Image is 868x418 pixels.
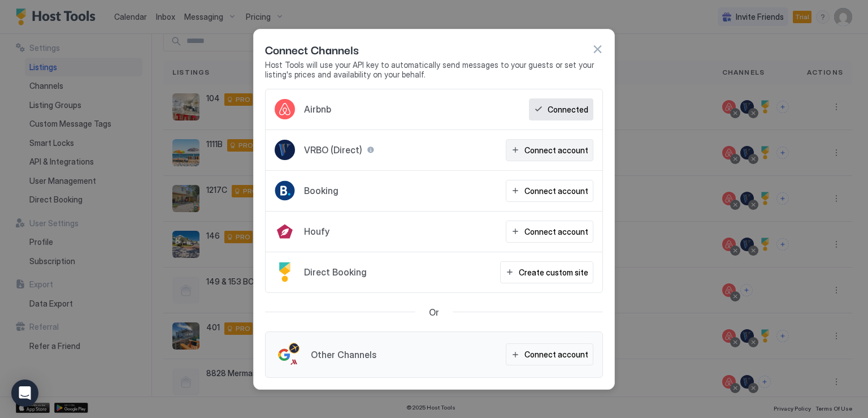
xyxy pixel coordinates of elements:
[500,261,593,283] button: Create custom site
[429,307,439,318] span: Or
[524,185,588,197] div: Connect account
[265,41,359,58] span: Connect Channels
[304,266,367,278] span: Direct Booking
[506,139,593,161] button: Connect account
[304,104,331,115] span: Airbnb
[529,98,593,120] button: Connected
[548,104,588,115] div: Connected
[506,180,593,202] button: Connect account
[304,144,362,156] span: VRBO (Direct)
[11,380,38,407] div: Open Intercom Messenger
[519,266,588,278] div: Create custom site
[524,348,588,360] div: Connect account
[265,60,603,80] span: Host Tools will use your API key to automatically send messages to your guests or set your listin...
[524,144,588,156] div: Connect account
[506,221,593,243] button: Connect account
[524,226,588,238] div: Connect account
[304,185,338,196] span: Booking
[506,343,593,365] button: Connect account
[304,226,329,237] span: Houfy
[311,349,376,360] span: Other Channels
